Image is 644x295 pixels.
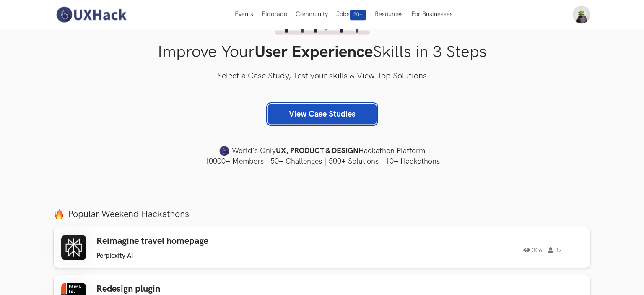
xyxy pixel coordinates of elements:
[54,209,590,220] label: Popular Weekend Hackathons
[96,236,335,247] h3: Reimagine travel homepage
[276,145,358,157] strong: UX, PRODUCT & DESIGN
[54,42,590,62] h1: Improve Your Skills in 3 Steps
[54,209,64,219] img: fire.png
[54,145,590,157] h4: World's Only Hackathon Platform
[573,6,590,23] img: Your profile pic
[268,104,377,124] a: View Case Studies
[350,10,366,20] span: 50+
[54,70,590,83] h3: Select a Case Study, Test your skills & View Top Solutions
[254,42,373,62] strong: User Experience
[219,146,229,157] img: uxhack-favicon-image.png
[54,227,590,268] a: Reimagine travel homepage Perplexity AI 306 37
[523,247,542,253] span: 306
[54,156,590,167] h4: 10000+ Members | 50+ Challenges | 500+ Solutions | 10+ Hackathons
[96,284,335,295] h3: Redesign plugin
[54,6,128,23] img: UXHack-logo.png
[96,252,133,260] li: Perplexity AI
[548,247,562,253] span: 37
